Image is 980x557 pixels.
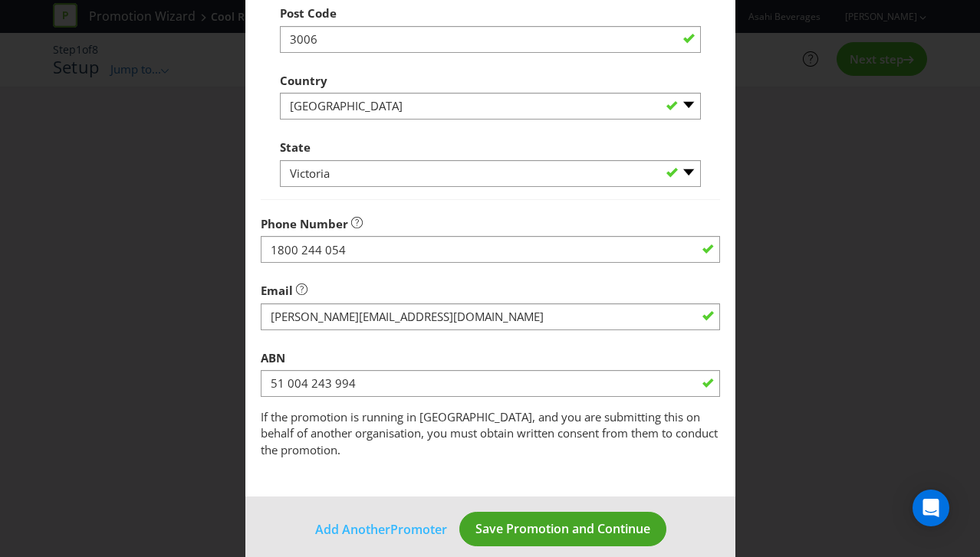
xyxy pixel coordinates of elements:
[261,409,718,457] span: If the promotion is running in [GEOGRAPHIC_DATA], and you are submitting this on behalf of anothe...
[261,283,293,298] span: Email
[261,236,720,263] input: e.g. 03 1234 9876
[261,350,285,365] span: ABN
[459,512,666,546] button: Save Promotion and Continue
[315,521,390,538] span: Add Another
[280,139,311,155] span: State
[913,490,949,526] div: Open Intercom Messenger
[314,519,448,539] button: Add AnotherPromoter
[280,26,701,53] input: e.g. 3000
[390,521,447,538] span: Promoter
[280,5,337,21] span: Post Code
[475,520,650,537] span: Save Promotion and Continue
[280,73,327,88] span: Country
[261,216,348,231] span: Phone Number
